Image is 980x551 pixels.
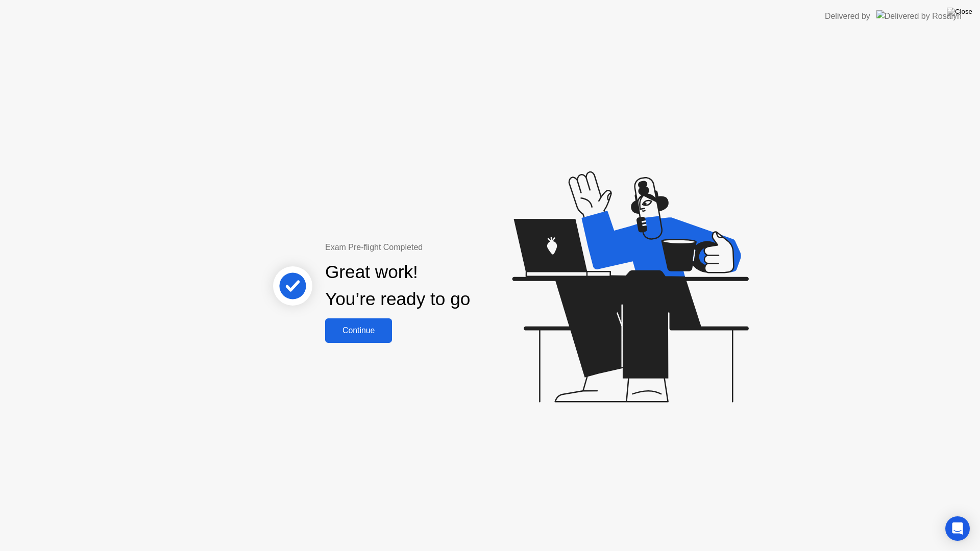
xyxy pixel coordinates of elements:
img: Delivered by Rosalyn [876,10,962,22]
div: Delivered by [825,10,870,22]
img: Close [947,8,972,16]
div: Continue [328,326,389,335]
div: Open Intercom Messenger [945,516,970,541]
div: Great work! You’re ready to go [325,259,470,313]
button: Continue [325,318,392,343]
div: Exam Pre-flight Completed [325,241,536,254]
